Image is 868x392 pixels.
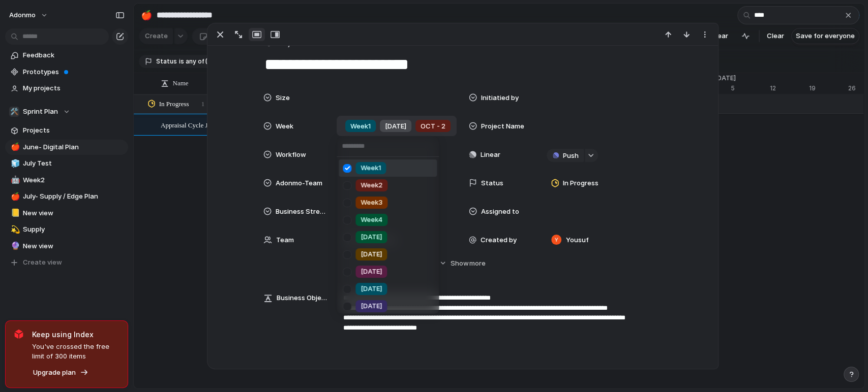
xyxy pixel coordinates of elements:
[361,284,382,294] span: [DATE]
[361,215,382,225] span: Week4
[361,267,382,277] span: [DATE]
[361,301,382,311] span: [DATE]
[361,180,382,190] span: Week2
[361,249,382,259] span: [DATE]
[361,198,382,208] span: Week3
[361,163,381,173] span: Week1
[361,232,382,242] span: [DATE]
